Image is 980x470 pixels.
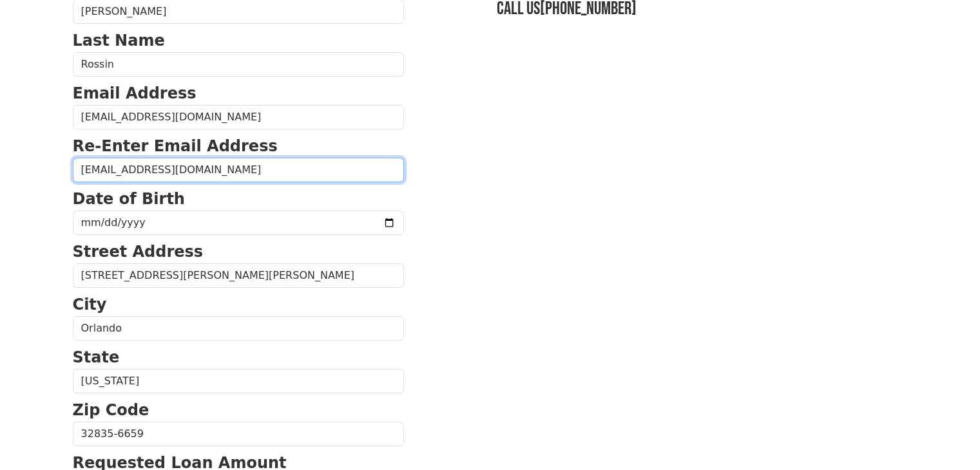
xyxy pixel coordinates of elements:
[73,422,404,446] input: Zip Code
[73,158,404,182] input: Re-Enter Email Address
[73,105,404,129] input: Email Address
[73,243,204,261] strong: Street Address
[73,316,404,341] input: City
[73,263,404,288] input: Street Address
[73,84,197,102] strong: Email Address
[73,190,185,208] strong: Date of Birth
[73,52,404,77] input: Last Name
[73,401,149,419] strong: Zip Code
[73,348,120,366] strong: State
[73,32,165,50] strong: Last Name
[73,296,107,314] strong: City
[73,137,278,155] strong: Re-Enter Email Address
